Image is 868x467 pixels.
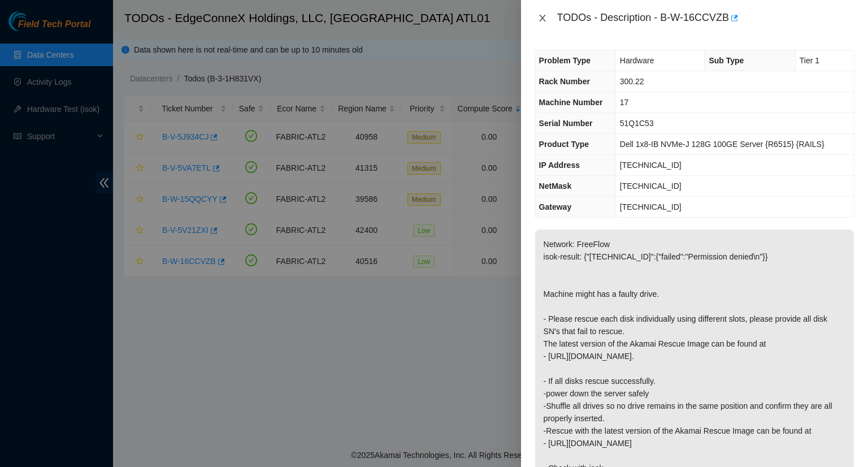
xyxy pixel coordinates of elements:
[620,181,682,191] span: [TECHNICAL_ID]
[539,77,590,86] span: Rack Number
[620,161,682,170] span: [TECHNICAL_ID]
[620,56,654,65] span: Hardware
[539,161,580,170] span: IP Address
[539,119,593,128] span: Serial Number
[539,98,603,107] span: Machine Number
[539,181,572,191] span: NetMask
[557,9,854,27] div: TODOs - Description - B-W-16CCVZB
[620,119,654,128] span: 51Q1C53
[620,140,824,149] span: Dell 1x8-IB NVMe-J 128G 100GE Server {R6515} {RAILS}
[620,202,682,211] span: [TECHNICAL_ID]
[800,56,819,65] span: Tier 1
[709,56,744,65] span: Sub Type
[539,202,572,211] span: Gateway
[539,140,589,149] span: Product Type
[535,13,550,24] button: Close
[538,14,547,23] span: close
[620,98,629,107] span: 17
[620,77,644,86] span: 300.22
[539,56,591,65] span: Problem Type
